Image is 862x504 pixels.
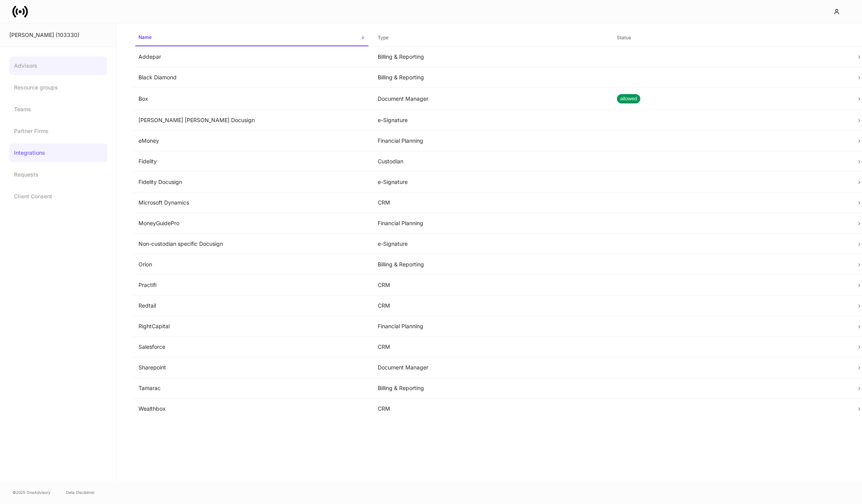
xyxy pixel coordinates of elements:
td: Fidelity Docusign [132,172,371,192]
td: MoneyGuidePro [132,213,371,234]
td: CRM [371,192,611,213]
td: Financial Planning [371,316,611,337]
a: Client Consent [9,187,107,206]
td: Addepar [132,47,371,67]
td: e-Signature [371,234,611,254]
td: Custodian [371,151,611,172]
td: CRM [371,275,611,296]
td: RightCapital [132,316,371,337]
td: Billing & Reporting [371,67,611,88]
td: Redtail [132,296,371,316]
div: [PERSON_NAME] (103330) [9,31,107,39]
td: Fidelity [132,151,371,172]
td: Orion [132,254,371,275]
span: Type [375,30,608,46]
td: Billing & Reporting [371,47,611,67]
td: CRM [371,296,611,316]
h6: Status [617,34,631,41]
td: Microsoft Dynamics [132,192,371,213]
td: CRM [371,399,611,419]
td: Financial Planning [371,213,611,234]
span: Name [135,30,368,46]
a: Partner Firms [9,122,107,140]
span: © 2025 OneAdvisory [12,489,51,495]
td: Practifi [132,275,371,296]
td: Box [132,88,371,110]
td: Salesforce [132,337,371,357]
td: Billing & Reporting [371,254,611,275]
a: Data Disclaimer [66,489,95,495]
span: Status [614,30,847,46]
td: Document Manager [371,88,611,110]
td: CRM [371,337,611,357]
td: [PERSON_NAME] [PERSON_NAME] Docusign [132,110,371,131]
td: e-Signature [371,110,611,131]
td: Non-custodian specific Docusign [132,234,371,254]
a: Requests [9,165,107,184]
a: Integrations [9,143,107,162]
h6: Name [138,33,152,41]
td: eMoney [132,131,371,151]
a: Resource groups [9,78,107,97]
td: Financial Planning [371,131,611,151]
td: Billing & Reporting [371,378,611,399]
td: e-Signature [371,172,611,192]
a: Teams [9,100,107,119]
td: Wealthbox [132,399,371,419]
h6: Type [378,34,389,41]
a: Advisors [9,56,107,75]
td: Black Diamond [132,67,371,88]
td: Sharepoint [132,357,371,378]
td: Tamarac [132,378,371,399]
span: allowed [617,95,640,103]
td: Document Manager [371,357,611,378]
